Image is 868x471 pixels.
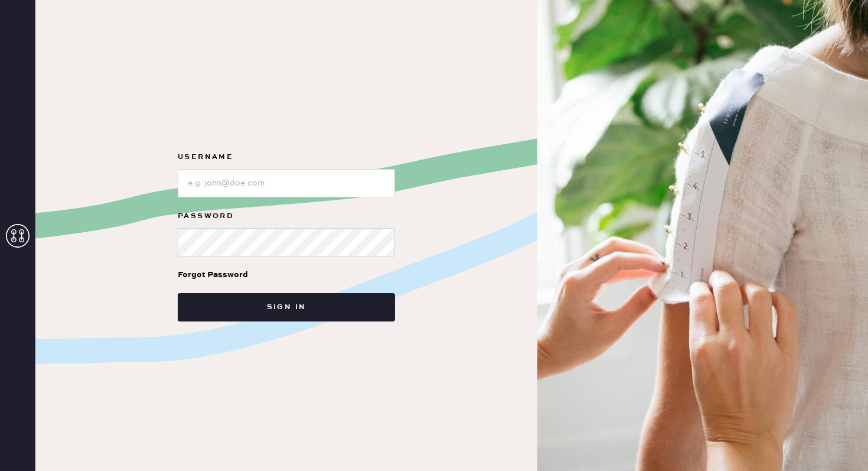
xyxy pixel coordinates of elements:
a: Forgot Password [178,256,248,293]
div: Forgot Password [178,268,248,281]
input: e.g. john@doe.com [178,169,395,197]
label: Password [178,209,395,223]
label: Username [178,150,395,164]
button: Sign in [178,293,395,321]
